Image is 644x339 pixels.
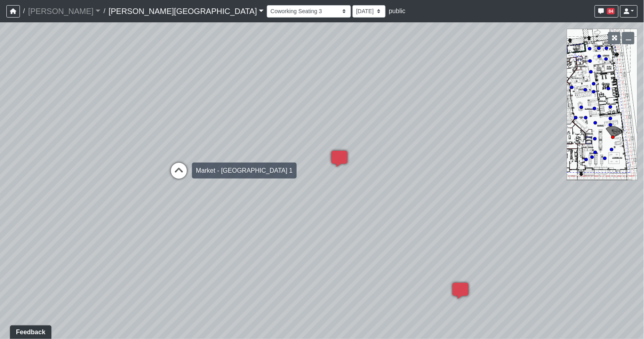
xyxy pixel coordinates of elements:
[192,163,297,179] div: Market - [GEOGRAPHIC_DATA] 1
[100,3,108,19] span: /
[28,3,100,19] a: [PERSON_NAME]
[108,3,264,19] a: [PERSON_NAME][GEOGRAPHIC_DATA]
[20,3,28,19] span: /
[595,5,619,18] button: 84
[389,8,405,14] span: public
[607,8,615,14] span: 84
[6,323,53,339] iframe: Ybug feedback widget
